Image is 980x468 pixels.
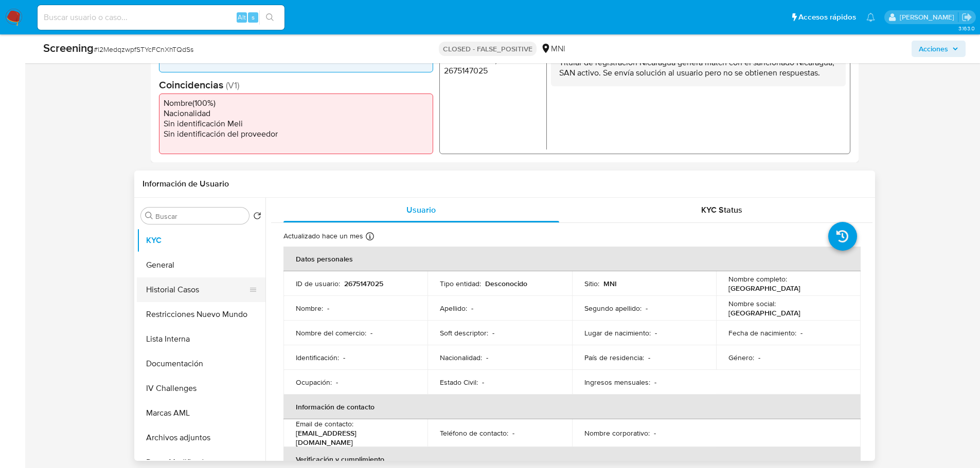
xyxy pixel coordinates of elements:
[343,353,345,362] p: -
[43,40,94,56] b: Screening
[253,212,261,223] button: Volver al orden por defecto
[919,41,948,57] span: Acciones
[958,24,975,32] span: 3.163.0
[370,328,372,338] p: -
[137,351,265,376] button: Documentación
[584,328,651,338] p: Lugar de nacimiento :
[866,13,875,22] a: Notificaciones
[654,428,656,438] p: -
[440,304,467,313] p: Apellido :
[728,328,796,338] p: Fecha de nacimiento :
[142,179,229,189] h1: Información de Usuario
[655,328,657,338] p: -
[137,228,265,253] button: KYC
[283,247,861,271] th: Datos personales
[252,12,255,22] span: s
[296,353,339,362] p: Identificación :
[728,299,776,308] p: Nombre social :
[728,353,754,362] p: Género :
[94,44,193,54] span: # l2MedqzwpfSTYcFCnXhTQdSs
[584,353,644,362] p: País de residencia :
[296,304,323,313] p: Nombre :
[541,43,565,54] div: MNI
[584,304,642,313] p: Segundo apellido :
[440,378,478,387] p: Estado Civil :
[584,378,650,387] p: Ingresos mensuales :
[336,378,338,387] p: -
[961,12,972,23] a: Salir
[471,304,473,313] p: -
[38,11,284,24] input: Buscar usuario o caso...
[440,328,488,338] p: Soft descriptor :
[646,304,648,313] p: -
[137,277,257,302] button: Historial Casos
[492,328,494,338] p: -
[439,42,537,56] p: CLOSED - FALSE_POSITIVE
[800,328,803,338] p: -
[344,279,383,288] p: 2675147025
[137,302,265,327] button: Restricciones Nuevo Mundo
[900,12,958,22] p: nicolas.tyrkiel@mercadolibre.com
[728,284,800,293] p: [GEOGRAPHIC_DATA]
[701,204,742,216] span: KYC Status
[406,204,436,216] span: Usuario
[296,428,412,447] p: [EMAIL_ADDRESS][DOMAIN_NAME]
[440,353,482,362] p: Nacionalidad :
[584,279,599,288] p: Sitio :
[912,41,966,57] button: Acciones
[137,327,265,351] button: Lista Interna
[137,425,265,450] button: Archivos adjuntos
[440,279,481,288] p: Tipo entidad :
[296,378,332,387] p: Ocupación :
[145,212,153,220] button: Buscar
[512,428,514,438] p: -
[283,231,363,241] p: Actualizado hace un mes
[728,308,800,317] p: [GEOGRAPHIC_DATA]
[486,353,488,362] p: -
[482,378,484,387] p: -
[728,274,787,284] p: Nombre completo :
[648,353,650,362] p: -
[327,304,329,313] p: -
[155,212,245,221] input: Buscar
[296,419,353,428] p: Email de contacto :
[283,395,861,419] th: Información de contacto
[440,428,508,438] p: Teléfono de contacto :
[137,253,265,277] button: General
[296,328,366,338] p: Nombre del comercio :
[603,279,617,288] p: MNI
[137,401,265,425] button: Marcas AML
[259,10,280,25] button: search-icon
[654,378,656,387] p: -
[485,279,527,288] p: Desconocido
[238,12,246,22] span: Alt
[798,12,856,23] span: Accesos rápidos
[137,376,265,401] button: IV Challenges
[584,428,650,438] p: Nombre corporativo :
[758,353,760,362] p: -
[296,279,340,288] p: ID de usuario :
